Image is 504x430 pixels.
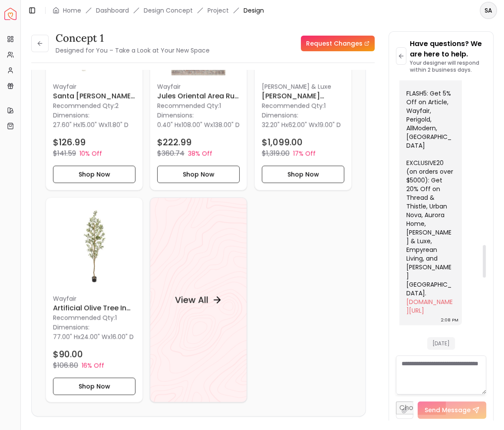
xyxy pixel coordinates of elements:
[53,360,78,370] p: $106.80
[150,197,247,402] a: View All
[157,110,194,120] p: Dimensions:
[318,120,341,129] span: 19.00" D
[4,8,16,20] img: Spacejoy Logo
[80,120,105,129] span: 15.00" W
[157,120,178,129] span: 0.40" H
[53,101,135,110] p: Recommended Qty: 2
[63,6,81,15] a: Home
[53,205,135,287] img: Artificial Olive Tree in Planter image
[53,332,78,341] span: 77.00" H
[108,120,128,129] span: 11.80" D
[53,332,134,341] p: x x
[262,82,344,91] p: [PERSON_NAME] & Luxe
[53,6,264,15] nav: breadcrumb
[56,31,210,45] h3: Concept 1
[144,6,193,15] li: Design Concept
[53,148,76,159] p: $141.59
[82,361,104,370] p: 16% Off
[441,316,458,324] div: 2:08 PM
[262,110,298,120] p: Dimensions:
[262,136,303,148] h4: $1,099.00
[157,82,240,91] p: Wayfair
[4,8,16,20] a: Spacejoy
[262,120,285,129] span: 32.20" H
[157,120,240,129] p: x x
[53,82,135,91] p: Wayfair
[293,149,316,158] p: 17% Off
[157,136,191,148] h4: $222.99
[301,36,375,51] a: Request Changes
[53,377,135,395] button: Shop Now
[53,120,128,129] p: x x
[480,2,497,19] button: SA
[53,165,135,183] button: Shop Now
[157,91,240,101] h6: Jules Oriental Area Rug - 8'6" x 11'6"
[410,60,486,73] p: Your designer will respond within 2 business days.
[406,298,453,315] a: [DOMAIN_NAME][URL]
[157,101,240,110] p: Recommended Qty: 1
[181,120,210,129] span: 108.00" W
[79,149,102,158] p: 10% Off
[244,6,264,15] span: Design
[262,101,344,110] p: Recommended Qty: 1
[46,197,143,402] div: Artificial Olive Tree in Planter
[213,120,240,129] span: 138.00" D
[53,91,135,101] h6: Santa [PERSON_NAME] End Table with Storage
[481,3,496,18] span: SA
[96,6,129,15] a: Dashboard
[53,313,135,322] p: Recommended Qty: 1
[262,165,344,183] button: Shop Now
[262,148,290,159] p: $1,319.00
[53,120,77,129] span: 27.60" H
[157,165,240,183] button: Shop Now
[53,322,89,332] p: Dimensions:
[46,197,143,402] a: Artificial Olive Tree in Planter imageWayfairArtificial Olive Tree in PlanterRecommended Qty:1Dim...
[56,46,210,55] small: Designed for You – Take a Look at Your New Space
[188,149,212,158] p: 38% Off
[81,332,108,341] span: 24.00" W
[157,148,184,159] p: $360.74
[53,303,135,313] h6: Artificial Olive Tree in Planter
[410,39,486,60] p: Have questions? We are here to help.
[53,136,86,148] h4: $126.99
[427,337,455,350] span: [DATE]
[53,294,135,303] p: Wayfair
[111,332,134,341] span: 16.00" D
[262,120,341,129] p: x x
[262,91,344,101] h6: [PERSON_NAME] Dresser
[288,120,315,129] span: 62.00" W
[53,348,83,360] h4: $90.00
[53,110,89,120] p: Dimensions:
[175,294,208,306] h4: View All
[208,6,229,15] a: Project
